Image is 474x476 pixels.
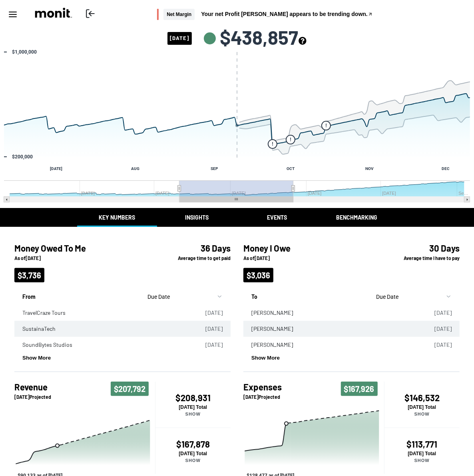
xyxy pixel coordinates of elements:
[111,382,149,396] span: $207,792
[243,305,415,321] td: [PERSON_NAME]
[34,7,73,20] img: logo
[384,404,460,410] p: [DATE] Total
[243,394,282,400] p: [DATE] Projected
[186,337,231,353] td: [DATE]
[22,355,51,361] button: Show More
[157,9,373,20] button: Net MarginYour net Profit [PERSON_NAME] appears to be trending down.
[384,458,460,463] p: Show
[12,49,37,55] text: $1,000,000
[155,412,231,416] p: Show
[50,166,62,171] text: [DATE]
[290,137,291,143] text: !
[155,428,231,474] button: $167,878[DATE] TotalShow
[22,289,136,301] p: From
[390,243,460,253] h4: 30 Days
[131,166,139,171] text: AUG
[415,305,460,321] td: [DATE]
[211,166,218,171] text: SEP
[390,255,460,262] p: Average time I have to pay
[167,32,191,45] span: [DATE]
[243,321,415,337] td: [PERSON_NAME]
[373,289,452,305] button: sort by
[243,255,378,262] p: As of [DATE]
[384,451,460,456] p: [DATE] Total
[220,28,307,47] span: $438,857
[384,382,460,428] button: $146,532[DATE] TotalShow
[268,140,277,148] g: Wednesday, Sep 24, 07:00, 293,456.46016268124. flags.
[201,11,368,17] span: Your net Profit [PERSON_NAME] appears to be trending down.
[317,208,397,227] button: Benchmarking
[157,208,237,227] button: Insights
[14,255,149,262] p: As of [DATE]
[245,411,379,465] g: Past/Projected Data, series 1 of 3 with 0 data points.
[14,305,186,321] td: TravelCraze Tours
[163,9,195,20] span: Net Margin
[155,392,231,403] h4: $208,931
[442,166,450,171] text: DEC
[155,382,231,428] button: $208,931[DATE] TotalShow
[286,135,295,144] g: Wednesday, Oct 1, 07:00, 328,042.43093997886. flags.
[144,289,223,305] button: sort by
[365,166,374,171] text: NOV
[243,337,415,353] td: [PERSON_NAME]
[16,420,150,465] g: Past/Projected Data, series 1 of 3 with 0 data points.
[251,289,365,301] p: To
[155,439,231,449] h4: $167,878
[77,208,157,227] button: Key Numbers
[384,428,460,474] button: $113,771[DATE] TotalShow
[325,123,327,129] text: !
[14,321,186,337] td: SustainaTech
[186,305,231,321] td: [DATE]
[161,243,231,253] h4: 36 Days
[272,142,273,147] text: !
[56,444,59,448] path: Wednesday, Sep 10, 07:00, 90,132.86. Past/Projected Data.
[384,412,460,416] p: Show
[161,255,231,262] p: Average time to get paid
[155,404,231,410] p: [DATE] Total
[341,382,378,396] span: $167,926
[384,392,460,403] h4: $146,532
[322,121,331,130] g: Wednesday, Oct 15, 07:00, 433,853.38754692674. flags.
[155,458,231,463] p: Show
[12,154,33,160] text: $200,000
[287,166,295,171] text: OCT
[415,321,460,337] td: [DATE]
[237,208,317,227] button: Events
[384,439,460,449] h4: $113,771
[155,451,231,456] p: [DATE] Total
[243,243,378,253] h4: Money I Owe
[251,355,280,361] button: Show More
[415,337,460,353] td: [DATE]
[14,243,149,253] h4: Money Owed To Me
[458,191,468,196] text: Se…
[285,422,288,425] path: Wednesday, Sep 10, 07:00, 128,476.6. Past/Projected Data.
[14,394,51,400] p: [DATE] Projected
[8,10,18,19] svg: Menu
[186,321,231,337] td: [DATE]
[14,268,44,282] span: $3,736
[14,337,186,353] td: SoundBytes Studios
[243,382,282,392] h4: Expenses
[14,382,51,392] h4: Revenue
[299,37,307,46] button: see more about your cashflow projection
[243,268,273,282] span: $3,036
